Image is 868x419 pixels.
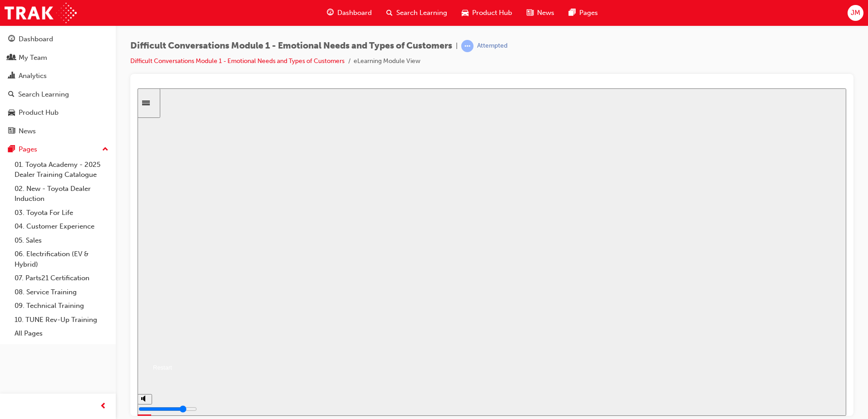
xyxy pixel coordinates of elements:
[19,71,47,81] div: Analytics
[327,7,334,19] span: guage-icon
[527,7,533,19] span: news-icon
[4,123,112,140] a: News
[19,107,59,118] div: Product Hub
[4,141,112,158] button: Pages
[11,313,112,327] a: 10. TUNE Rev-Up Training
[19,126,36,136] div: News
[11,285,112,299] a: 08. Service Training
[8,146,15,154] span: pages-icon
[4,86,112,103] a: Search Learning
[579,8,598,18] span: Pages
[19,34,53,44] div: Dashboard
[386,7,393,19] span: search-icon
[130,41,452,51] span: Difficult Conversations Module 1 - Emotional Needs and Types of Customers
[11,219,112,234] a: 04. Customer Experience
[4,29,112,141] button: DashboardMy TeamAnalyticsSearch LearningProduct HubNews
[477,42,508,50] div: Attempted
[462,7,469,19] span: car-icon
[461,40,473,52] span: learningRecordVerb_ATTEMPT-icon
[320,4,379,22] a: guage-iconDashboard
[454,4,519,22] a: car-iconProduct Hub
[4,104,112,121] a: Product Hub
[11,271,112,285] a: 07. Parts21 Certification
[130,57,345,65] a: Difficult Conversations Module 1 - Emotional Needs and Types of Customers
[11,158,112,182] a: 01. Toyota Academy - 2025 Dealer Training Catalogue
[8,127,15,136] span: news-icon
[1,317,59,324] input: volume
[11,234,112,248] a: 05. Sales
[519,4,562,22] a: news-iconNews
[4,68,112,84] a: Analytics
[8,72,15,80] span: chart-icon
[851,8,860,18] span: JM
[100,401,107,412] span: prev-icon
[11,247,112,271] a: 06. Electrification (EV & Hybrid)
[102,144,108,156] span: up-icon
[337,8,372,18] span: Dashboard
[8,109,15,117] span: car-icon
[562,4,605,22] a: pages-iconPages
[8,54,15,62] span: people-icon
[537,8,554,18] span: News
[848,5,863,21] button: JM
[4,31,112,48] a: Dashboard
[11,206,112,220] a: 03. Toyota For Life
[456,41,458,51] span: |
[396,8,447,18] span: Search Learning
[19,144,37,155] div: Pages
[8,91,15,99] span: search-icon
[11,299,112,313] a: 09. Technical Training
[11,182,112,206] a: 02. New - Toyota Dealer Induction
[569,7,576,19] span: pages-icon
[354,56,420,67] li: eLearning Module View
[472,8,512,18] span: Product Hub
[4,49,112,66] a: My Team
[5,3,77,23] img: Trak
[11,326,112,341] a: All Pages
[379,4,454,22] a: search-iconSearch Learning
[18,89,69,100] div: Search Learning
[19,53,47,63] div: My Team
[8,35,15,44] span: guage-icon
